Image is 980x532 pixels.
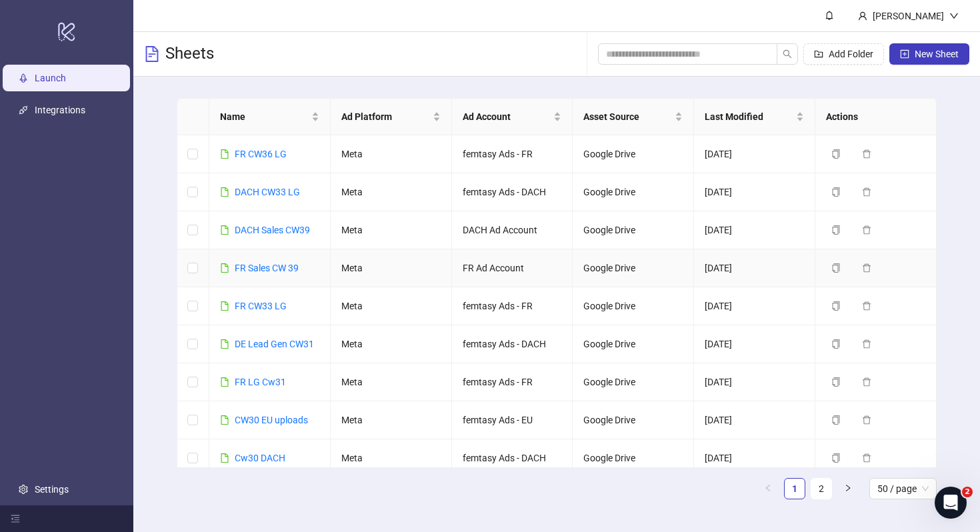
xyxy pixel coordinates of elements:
[783,49,792,59] span: search
[220,187,229,197] span: file
[235,187,300,197] a: DACH CW33 LG
[877,479,929,499] span: 50 / page
[829,49,873,59] span: Add Folder
[220,415,229,425] span: file
[949,11,959,21] span: down
[694,401,815,439] td: [DATE]
[815,99,937,135] th: Actions
[573,99,694,135] th: Asset Source
[694,439,815,477] td: [DATE]
[900,49,909,59] span: plus-square
[452,135,573,173] td: femtasy Ads - FR
[452,439,573,477] td: femtasy Ads - DACH
[35,73,66,83] a: Launch
[220,225,229,235] span: file
[694,325,815,363] td: [DATE]
[811,478,832,499] li: 2
[452,249,573,287] td: FR Ad Account
[573,211,694,249] td: Google Drive
[331,173,452,211] td: Meta
[220,339,229,349] span: file
[331,135,452,173] td: Meta
[235,225,310,235] a: DACH Sales CW39
[831,339,841,349] span: copy
[757,478,779,499] button: left
[705,109,793,124] span: Last Modified
[831,149,841,159] span: copy
[573,287,694,325] td: Google Drive
[858,11,867,21] span: user
[862,415,871,425] span: delete
[862,187,871,197] span: delete
[452,325,573,363] td: femtasy Ads - DACH
[694,99,815,135] th: Last Modified
[764,484,772,492] span: left
[220,377,229,387] span: file
[837,478,859,499] button: right
[811,479,831,499] a: 2
[831,377,841,387] span: copy
[463,109,551,124] span: Ad Account
[862,263,871,273] span: delete
[331,287,452,325] td: Meta
[573,401,694,439] td: Google Drive
[573,173,694,211] td: Google Drive
[862,225,871,235] span: delete
[862,301,871,311] span: delete
[235,339,314,349] a: DE Lead Gen CW31
[831,301,841,311] span: copy
[814,49,823,59] span: folder-add
[35,105,85,115] a: Integrations
[331,363,452,401] td: Meta
[220,149,229,159] span: file
[452,99,573,135] th: Ad Account
[862,453,871,463] span: delete
[341,109,430,124] span: Ad Platform
[862,377,871,387] span: delete
[889,43,969,65] button: New Sheet
[220,109,309,124] span: Name
[235,415,308,425] a: CW30 EU uploads
[235,263,299,273] a: FR Sales CW 39
[573,363,694,401] td: Google Drive
[962,487,973,497] span: 2
[35,484,69,495] a: Settings
[694,363,815,401] td: [DATE]
[831,225,841,235] span: copy
[11,514,20,523] span: menu-fold
[694,287,815,325] td: [DATE]
[452,363,573,401] td: femtasy Ads - FR
[331,99,452,135] th: Ad Platform
[573,135,694,173] td: Google Drive
[573,249,694,287] td: Google Drive
[694,173,815,211] td: [DATE]
[331,439,452,477] td: Meta
[235,377,286,387] a: FR LG Cw31
[573,325,694,363] td: Google Drive
[331,325,452,363] td: Meta
[452,287,573,325] td: femtasy Ads - FR
[869,478,937,499] div: Page Size
[867,9,949,23] div: [PERSON_NAME]
[452,173,573,211] td: femtasy Ads - DACH
[803,43,884,65] button: Add Folder
[831,187,841,197] span: copy
[694,211,815,249] td: [DATE]
[831,453,841,463] span: copy
[862,149,871,159] span: delete
[831,263,841,273] span: copy
[452,401,573,439] td: femtasy Ads - EU
[331,211,452,249] td: Meta
[862,339,871,349] span: delete
[235,149,287,159] a: FR CW36 LG
[784,478,805,499] li: 1
[331,249,452,287] td: Meta
[331,401,452,439] td: Meta
[583,109,672,124] span: Asset Source
[837,478,859,499] li: Next Page
[825,11,834,20] span: bell
[144,46,160,62] span: file-text
[209,99,331,135] th: Name
[165,43,214,65] h3: Sheets
[235,301,287,311] a: FR CW33 LG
